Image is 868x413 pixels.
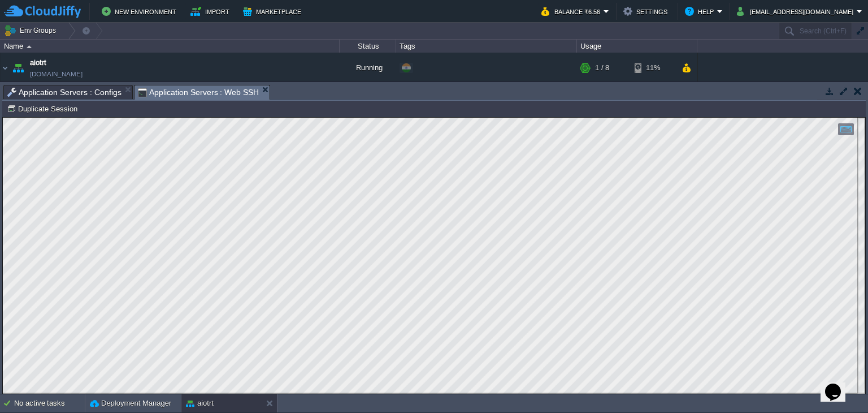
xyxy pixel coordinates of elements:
div: 1 / 8 [595,53,609,83]
button: Help [685,5,717,18]
button: Deployment Manager [90,398,171,409]
img: CloudJiffy [4,5,81,19]
div: Running [340,53,396,83]
button: Settings [623,5,671,18]
div: Status [340,40,396,53]
button: Import [190,5,233,18]
div: Tags [397,40,576,53]
a: [DOMAIN_NAME] [30,68,83,80]
button: Duplicate Session [7,104,81,114]
img: AMDAwAAAACH5BAEAAAAALAAAAAABAAEAAAICRAEAOw== [27,45,32,48]
div: Usage [578,40,697,53]
span: Application Servers : Configs [7,85,121,99]
span: Application Servers : Web SSH [138,85,259,100]
a: aiotrt [30,57,46,68]
button: aiotrt [186,398,214,409]
button: Env Groups [4,23,60,38]
button: [EMAIL_ADDRESS][DOMAIN_NAME] [737,5,857,18]
div: No active tasks [14,394,85,412]
button: Balance ₹6.56 [541,5,604,18]
iframe: chat widget [821,368,857,402]
img: AMDAwAAAACH5BAEAAAAALAAAAAABAAEAAAICRAEAOw== [1,53,10,83]
button: Marketplace [243,5,305,18]
img: AMDAwAAAACH5BAEAAAAALAAAAAABAAEAAAICRAEAOw== [10,53,26,83]
div: Name [1,40,339,53]
button: New Environment [102,5,180,18]
div: 11% [635,53,671,83]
